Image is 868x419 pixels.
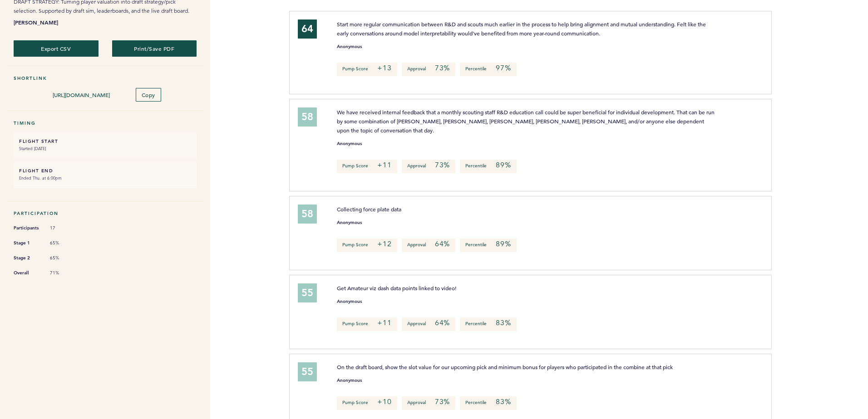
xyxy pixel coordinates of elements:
div: 58 [298,205,317,224]
em: 89% [496,239,511,248]
span: On the draft board, show the slot value for our upcoming pick and minimum bonus for players who p... [337,363,673,370]
small: Ended Thu. at 6:00pm [19,174,191,183]
span: We have received internal feedback that a monthly scouting staff R&D education call could be supe... [337,108,716,134]
div: 58 [298,107,317,127]
em: 73% [435,161,450,170]
small: Anonymous [337,141,362,146]
h5: Participation [14,210,197,216]
small: Anonymous [337,44,362,49]
p: Percentile [460,63,516,76]
em: 83% [496,318,511,327]
span: 17 [50,225,77,231]
b: [PERSON_NAME] [14,18,197,27]
em: 83% [496,397,511,406]
p: Percentile [460,160,516,173]
p: Approval [402,317,455,331]
p: Percentile [460,317,516,331]
span: Start more regular communication between R&D and scouts much earlier in the process to help bring... [337,20,707,37]
em: +12 [377,239,391,248]
span: Stage 2 [14,253,41,263]
p: Pump Score [337,239,397,252]
h6: FLIGHT END [19,168,191,174]
small: Anonymous [337,378,362,383]
span: Copy [142,91,155,98]
span: 65% [50,255,77,261]
small: Started [DATE] [19,144,191,153]
p: Percentile [460,239,516,252]
span: Collecting force plate data [337,205,401,213]
h5: Shortlink [14,75,197,81]
em: +13 [377,63,391,73]
small: Anonymous [337,220,362,225]
em: +11 [377,161,391,170]
p: Percentile [460,396,516,410]
em: +11 [377,318,391,327]
button: Print/Save PDF [112,40,197,57]
em: 73% [435,63,450,73]
span: 71% [50,270,77,276]
button: Export CSV [14,40,99,57]
p: Pump Score [337,160,397,173]
em: 97% [496,63,511,73]
em: 89% [496,161,511,170]
p: Approval [402,160,455,173]
span: Stage 1 [14,239,41,248]
p: Pump Score [337,317,397,331]
em: 73% [435,397,450,406]
button: Copy [136,88,161,102]
p: Approval [402,63,455,76]
p: Pump Score [337,396,397,410]
span: Overall [14,268,41,278]
div: 55 [298,283,317,302]
em: 64% [435,239,450,248]
span: 65% [50,240,77,246]
span: Participants [14,224,41,233]
em: +10 [377,397,391,406]
span: Get Amateur viz dash data points linked to video! [337,284,456,292]
em: 64% [435,318,450,327]
p: Approval [402,396,455,410]
h5: Timing [14,120,197,126]
div: 64 [298,19,317,39]
p: Approval [402,239,455,252]
small: Anonymous [337,299,362,304]
div: 55 [298,362,317,381]
p: Pump Score [337,63,397,76]
h6: FLIGHT START [19,138,191,144]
